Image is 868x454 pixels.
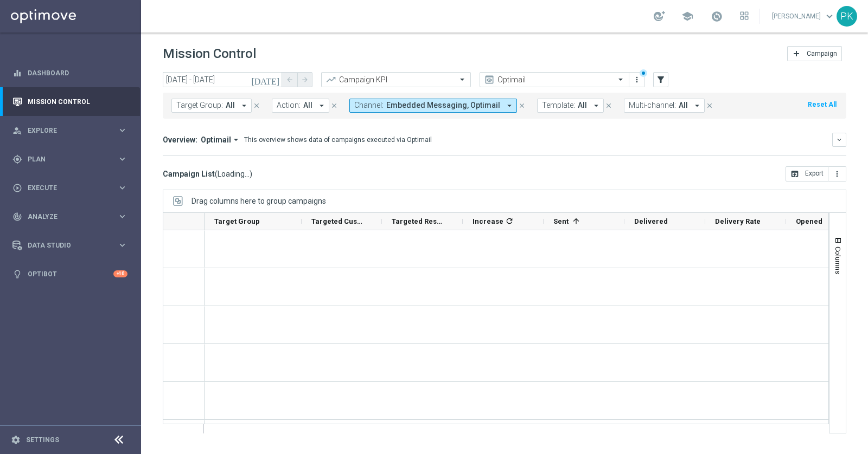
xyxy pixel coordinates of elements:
[349,99,517,113] button: Channel: Embedded Messaging, Optimail arrow_drop_down
[12,68,22,78] i: equalizer
[633,75,641,84] i: more_vert
[386,101,500,110] span: Embedded Messaging, Optimail
[163,46,256,62] h1: Mission Control
[163,135,197,145] h3: Overview:
[26,437,59,443] a: Settings
[12,154,117,164] div: Plan
[12,126,128,135] button: person_search Explore keyboard_arrow_right
[329,100,339,112] button: close
[12,241,117,250] div: Data Studio
[28,185,117,191] span: Execute
[12,98,128,106] button: Mission Control
[771,8,837,24] a: [PERSON_NAME]keyboard_arrow_down
[12,69,128,77] div: equalizer Dashboard
[12,260,127,288] div: Optibot
[325,74,336,85] i: trending_up
[28,59,127,87] a: Dashboard
[317,101,327,111] i: arrow_drop_down
[653,72,668,87] button: filter_alt
[113,270,127,277] div: +10
[163,72,282,87] input: Select date range
[286,76,293,83] i: arrow_back
[824,10,835,22] span: keyboard_arrow_down
[834,247,843,274] span: Columns
[807,50,837,57] span: Campaign
[715,217,761,225] span: Delivery Rate
[12,183,22,193] i: play_circle_outline
[12,241,128,250] button: Data Studio keyboard_arrow_right
[197,135,244,145] button: Optimail arrow_drop_down
[252,100,261,112] button: close
[330,102,338,109] i: close
[28,127,117,134] span: Explore
[786,166,828,181] button: open_in_browser Export
[117,125,127,135] i: keyboard_arrow_right
[239,101,249,111] i: arrow_drop_down
[790,170,799,178] i: open_in_browser
[787,46,842,61] button: add Campaign
[117,183,127,193] i: keyboard_arrow_right
[624,99,705,113] button: Multi-channel: All arrow_drop_down
[12,59,127,87] div: Dashboard
[214,217,260,225] span: Target Group
[28,87,127,116] a: Mission Control
[786,169,846,178] multiple-options-button: Export to CSV
[28,156,117,163] span: Plan
[117,240,127,250] i: keyboard_arrow_right
[272,99,329,113] button: Action: All arrow_drop_down
[484,74,495,85] i: preview
[473,217,503,225] span: Increase
[518,102,526,109] i: close
[591,101,601,111] i: arrow_drop_down
[244,135,432,145] div: This overview shows data of campaigns executed via Optimail
[215,169,218,179] span: (
[12,270,128,278] button: lightbulb Optibot +10
[303,101,312,110] span: All
[253,102,260,109] i: close
[553,217,569,225] span: Sent
[656,75,666,85] i: filter_alt
[537,99,604,113] button: Template: All arrow_drop_down
[640,69,647,77] div: There are unsaved changes
[634,217,668,225] span: Delivered
[692,101,702,111] i: arrow_drop_down
[277,101,301,110] span: Action:
[12,87,127,116] div: Mission Control
[192,197,326,205] div: Row Groups
[807,99,838,111] button: Reset All
[218,169,250,179] span: Loading...
[117,211,127,222] i: keyboard_arrow_right
[321,72,471,87] ng-select: Campaign KPI
[505,101,514,111] i: arrow_drop_down
[833,170,841,178] i: more_vert
[12,212,117,222] div: Analyze
[28,242,117,249] span: Data Studio
[163,169,252,179] h3: Campaign List
[480,72,629,87] ng-select: Optimail
[828,166,846,181] button: more_vert
[706,102,713,109] i: close
[301,76,309,83] i: arrow_forward
[832,133,846,147] button: keyboard_arrow_down
[311,217,363,225] span: Targeted Customers
[12,126,117,135] div: Explore
[503,215,514,227] span: Calculate column
[631,73,642,86] button: more_vert
[192,197,326,205] span: Drag columns here to group campaigns
[12,184,128,192] button: play_circle_outline Execute keyboard_arrow_right
[604,100,614,112] button: close
[542,101,575,110] span: Template:
[117,154,127,164] i: keyboard_arrow_right
[505,217,514,225] i: refresh
[231,135,241,145] i: arrow_drop_down
[12,155,128,164] button: gps_fixed Plan keyboard_arrow_right
[12,154,22,164] i: gps_fixed
[176,101,223,110] span: Target Group:
[354,101,384,110] span: Channel:
[605,102,612,109] i: close
[297,72,312,87] button: arrow_forward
